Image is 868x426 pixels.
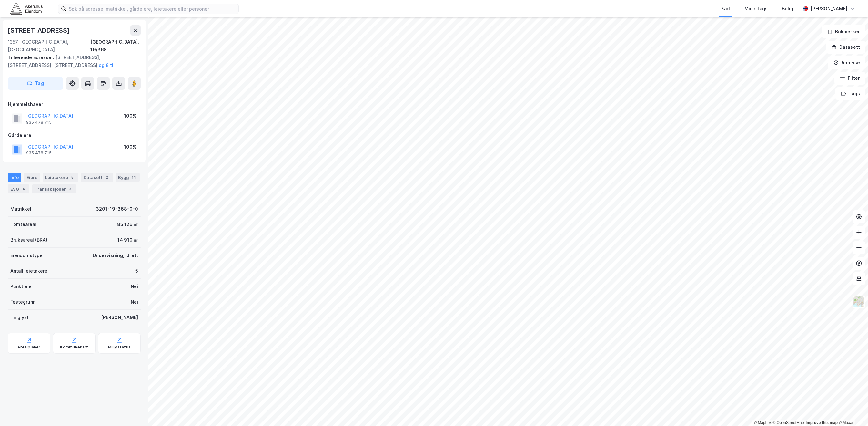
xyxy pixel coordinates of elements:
[8,38,90,54] div: 1357, [GEOGRAPHIC_DATA], [GEOGRAPHIC_DATA]
[124,143,136,151] div: 100%
[124,112,136,120] div: 100%
[853,296,865,308] img: Z
[10,3,43,14] img: akershus-eiendom-logo.9091f326c980b4bce74ccdd9f866810c.svg
[43,173,78,182] div: Leietakere
[835,87,865,100] button: Tags
[117,221,138,228] div: 85 126 ㎡
[32,184,76,193] div: Transaksjoner
[721,5,730,13] div: Kart
[836,395,868,426] div: Kontrollprogram for chat
[8,54,136,69] div: [STREET_ADDRESS], [STREET_ADDRESS], [STREET_ADDRESS]
[93,252,138,259] div: Undervisning, Idrett
[8,77,63,90] button: Tag
[8,55,56,60] span: Tilhørende adresser:
[826,41,865,54] button: Datasett
[806,421,838,425] a: Improve this map
[834,72,865,85] button: Filter
[828,56,865,69] button: Analyse
[8,173,21,182] div: Info
[104,174,110,181] div: 2
[108,345,131,350] div: Miljøstatus
[10,205,31,213] div: Matrikkel
[773,421,804,425] a: OpenStreetMap
[10,236,47,244] div: Bruksareal (BRA)
[8,25,71,36] div: [STREET_ADDRESS]
[101,314,138,321] div: [PERSON_NAME]
[10,314,29,321] div: Tinglyst
[90,38,141,54] div: [GEOGRAPHIC_DATA], 19/368
[10,298,35,306] div: Festegrunn
[836,395,868,426] iframe: Chat Widget
[116,173,140,182] div: Bygg
[744,5,768,13] div: Mine Tags
[782,5,793,13] div: Bolig
[67,186,74,192] div: 3
[96,205,138,213] div: 3201-19-368-0-0
[822,25,865,38] button: Bokmerker
[26,151,52,156] div: 935 478 715
[10,267,47,275] div: Antall leietakere
[17,345,40,350] div: Arealplaner
[81,173,113,182] div: Datasett
[66,4,238,14] input: Søk på adresse, matrikkel, gårdeiere, leietakere eller personer
[117,236,138,244] div: 14 910 ㎡
[10,283,32,290] div: Punktleie
[135,267,138,275] div: 5
[10,221,36,228] div: Tomteareal
[754,421,772,425] a: Mapbox
[24,173,40,182] div: Eiere
[131,298,138,306] div: Nei
[8,100,140,108] div: Hjemmelshaver
[131,283,138,290] div: Nei
[8,184,29,193] div: ESG
[26,120,52,125] div: 935 478 715
[811,5,847,13] div: [PERSON_NAME]
[60,345,88,350] div: Kommunekart
[20,186,27,192] div: 4
[130,174,137,181] div: 14
[69,174,76,181] div: 5
[10,252,43,259] div: Eiendomstype
[8,131,140,139] div: Gårdeiere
